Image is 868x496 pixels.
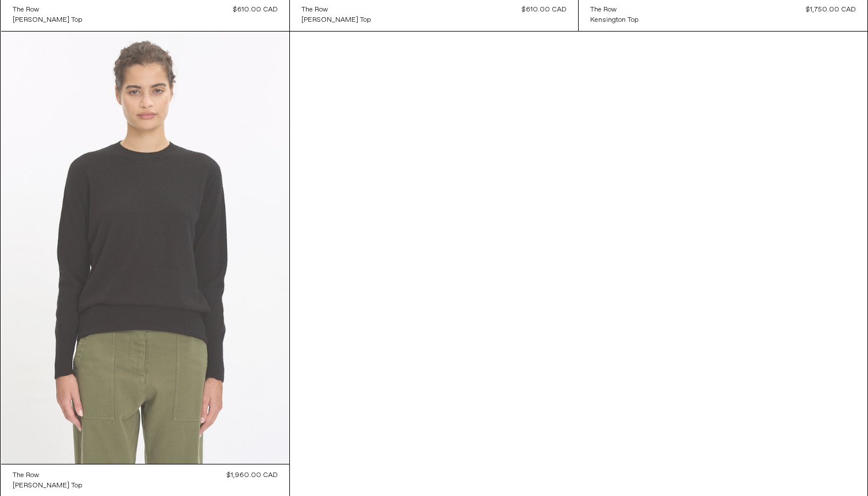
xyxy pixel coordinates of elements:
[301,15,371,25] a: [PERSON_NAME] Top
[590,5,638,15] a: The Row
[1,32,289,463] img: The Row Leilani Top in black
[301,5,371,15] a: The Row
[301,15,371,25] div: [PERSON_NAME] Top
[13,470,82,481] a: The Row
[13,481,82,491] a: [PERSON_NAME] Top
[13,471,39,481] div: The Row
[13,15,82,25] div: [PERSON_NAME] Top
[13,5,82,15] a: The Row
[233,5,278,15] div: $610.00 CAD
[590,15,638,25] a: Kensington Top
[806,5,856,15] div: $1,750.00 CAD
[301,5,328,15] div: The Row
[13,5,39,15] div: The Row
[590,15,638,25] div: Kensington Top
[590,5,617,15] div: The Row
[522,5,567,15] div: $610.00 CAD
[13,481,82,491] div: [PERSON_NAME] Top
[13,15,82,25] a: [PERSON_NAME] Top
[227,470,278,481] div: $1,960.00 CAD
